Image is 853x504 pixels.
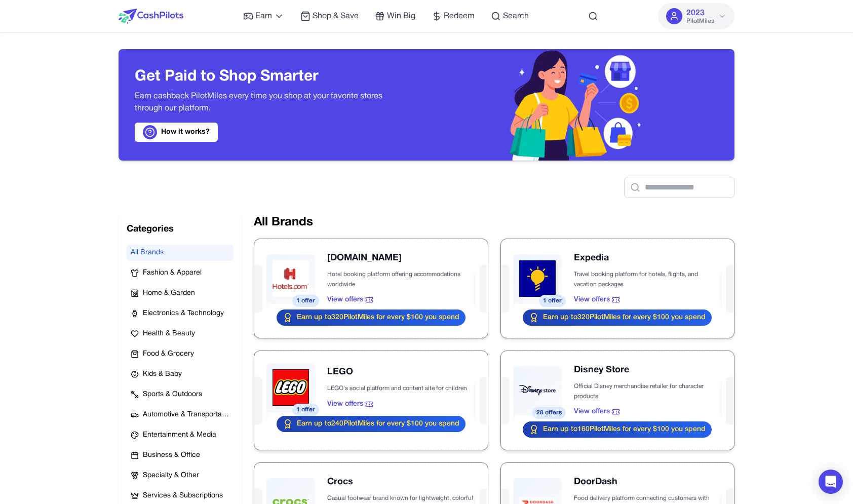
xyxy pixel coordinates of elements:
[143,268,202,278] span: Fashion & Apparel
[313,10,359,22] span: Shop & Save
[143,288,195,298] span: Home & Garden
[375,10,415,22] a: Win Big
[686,17,714,25] span: PilotMiles
[127,447,234,463] button: Business & Office
[491,10,529,22] a: Search
[127,366,234,382] button: Kids & Baby
[135,123,218,142] a: How it works?
[127,386,234,403] button: Sports & Outdoors
[143,430,216,440] span: Entertainment & Media
[127,488,234,504] button: Services & Subscriptions
[143,329,195,339] span: Health & Beauty
[127,468,234,484] button: Specialty & Other
[143,390,202,400] span: Sports & Outdoors
[300,10,359,22] a: Shop & Save
[143,450,200,460] span: Business & Office
[127,305,234,322] button: Electronics & Technology
[502,49,658,161] img: Header decoration
[127,346,234,362] button: Food & Grocery
[243,10,284,22] a: Earn
[658,3,734,29] button: 2023PilotMiles
[127,407,234,423] button: Automotive & Transportation
[143,308,224,319] span: Electronics & Technology
[686,7,705,19] span: 2023
[432,10,475,22] a: Redeem
[255,10,272,22] span: Earn
[135,90,410,114] p: Earn cashback PilotMiles every time you shop at your favorite stores through our platform.
[503,10,529,22] span: Search
[143,471,199,481] span: Specialty & Other
[143,369,182,379] span: Kids & Baby
[254,214,734,230] h2: All Brands
[819,470,843,494] div: Open Intercom Messenger
[143,349,194,359] span: Food & Grocery
[387,10,415,22] span: Win Big
[127,326,234,342] button: Health & Beauty
[119,9,183,24] img: CashPilots Logo
[444,10,475,22] span: Redeem
[127,245,234,261] button: All Brands
[143,491,223,501] span: Services & Subscriptions
[143,410,229,420] span: Automotive & Transportation
[127,285,234,301] button: Home & Garden
[135,68,410,86] h3: Get Paid to Shop Smarter
[127,222,234,237] h2: Categories
[127,265,234,281] button: Fashion & Apparel
[127,427,234,443] button: Entertainment & Media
